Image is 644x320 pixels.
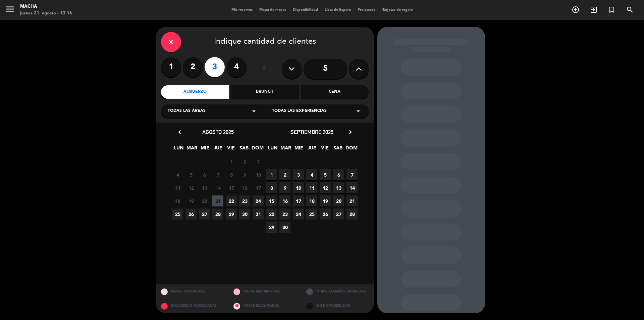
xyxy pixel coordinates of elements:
[183,57,203,77] label: 2
[279,182,290,193] span: 9
[167,38,175,46] i: close
[226,182,237,193] span: 15
[253,156,264,167] span: 3
[199,195,210,207] span: 20
[333,195,344,207] span: 20
[239,182,250,193] span: 16
[253,57,275,81] div: ó
[226,156,237,167] span: 1
[253,209,264,220] span: 31
[280,144,291,155] span: MAR
[293,144,304,155] span: MIE
[202,129,234,135] span: agosto 2025
[161,85,229,99] div: Almuerzo
[306,182,317,193] span: 11
[185,182,197,193] span: 12
[266,209,277,220] span: 22
[272,108,327,115] span: Todas las experiencias
[279,169,290,180] span: 2
[320,169,331,180] span: 5
[185,209,197,220] span: 26
[238,144,250,155] span: SAB
[301,299,374,313] div: SIN DISPONIBILIDAD
[199,144,210,155] span: MIE
[253,182,264,193] span: 17
[199,182,210,193] span: 13
[5,4,15,16] button: menu
[306,209,317,220] span: 25
[256,8,289,12] span: Mapa de mesas
[267,144,278,155] span: LUN
[172,169,183,180] span: 4
[228,299,301,313] div: MESAS BLOQUEADAS
[266,169,277,180] span: 1
[212,169,223,180] span: 7
[199,169,210,180] span: 6
[239,209,250,220] span: 30
[626,6,634,14] i: search
[239,169,250,180] span: 9
[266,182,277,193] span: 8
[279,195,290,207] span: 16
[333,169,344,180] span: 6
[226,57,247,77] label: 4
[199,209,210,220] span: 27
[226,209,237,220] span: 29
[253,169,264,180] span: 10
[161,32,369,52] div: Indique cantidad de clientes
[239,156,250,167] span: 2
[319,144,330,155] span: VIE
[212,144,223,155] span: JUE
[301,85,369,99] div: Cena
[252,144,263,155] span: DOM
[590,6,598,14] i: exit_to_app
[172,195,183,207] span: 18
[20,10,72,17] div: jueves 21. agosto - 13:16
[186,144,197,155] span: MAR
[161,57,181,77] label: 1
[172,209,183,220] span: 25
[608,6,616,14] i: turned_in_not
[228,8,256,12] span: Mis reservas
[185,195,197,207] span: 19
[20,3,72,10] div: Macha
[231,85,299,99] div: Brunch
[225,144,236,155] span: VIE
[293,209,304,220] span: 24
[572,6,580,14] i: add_circle_outline
[226,169,237,180] span: 8
[212,195,223,207] span: 21
[320,182,331,193] span: 12
[320,209,331,220] span: 26
[354,107,362,115] i: arrow_drop_down
[346,195,358,207] span: 21
[185,169,197,180] span: 5
[354,8,379,12] span: Pre-acceso
[306,144,317,155] span: JUE
[266,195,277,207] span: 15
[172,182,183,193] span: 11
[228,284,301,299] div: MESAS RESTRINGIDAS
[156,284,229,299] div: MESAS DISPONIBLES
[333,209,344,220] span: 27
[346,169,358,180] span: 7
[173,144,184,155] span: LUN
[333,182,344,193] span: 13
[290,129,333,135] span: septiembre 2025
[321,8,354,12] span: Lista de Espera
[239,195,250,207] span: 23
[345,144,357,155] span: DOM
[347,129,354,136] i: chevron_right
[306,195,317,207] span: 18
[306,169,317,180] span: 4
[279,222,290,233] span: 30
[320,195,331,207] span: 19
[176,129,183,136] i: chevron_left
[168,108,206,115] span: Todas las áreas
[212,209,223,220] span: 28
[250,107,258,115] i: arrow_drop_down
[379,8,416,12] span: Tarjetas de regalo
[253,195,264,207] span: 24
[226,195,237,207] span: 22
[279,209,290,220] span: 23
